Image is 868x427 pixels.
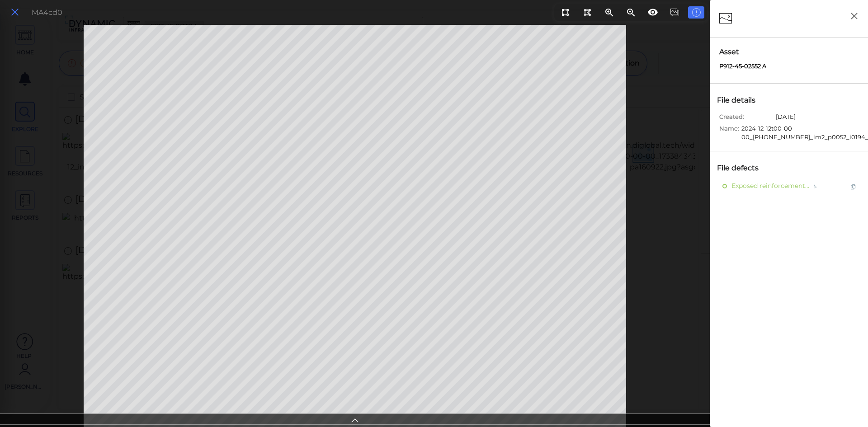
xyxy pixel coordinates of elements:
span: Exposed reinforcement - Photograph 76 - Pier 6, 2.5’ x 3.5’ Unsound Area with 2’ Diameter x 2” De... [731,180,810,192]
span: Asset [719,47,859,57]
div: MA4cd0 [32,7,62,18]
div: File details [715,93,767,108]
div: Exposed reinforcement - Photograph 76 - Pier 6, 2.5’ x 3.5’ Unsound Area with 2’ Diameter x 2” De... [715,180,863,192]
span: Mzad3b [813,180,816,192]
span: P912-45-02552 A [719,62,766,71]
span: Created: [719,113,774,124]
span: [DATE] [776,113,796,124]
iframe: Chat [830,386,861,420]
span: Name: [719,124,739,136]
div: File defects [715,160,770,176]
